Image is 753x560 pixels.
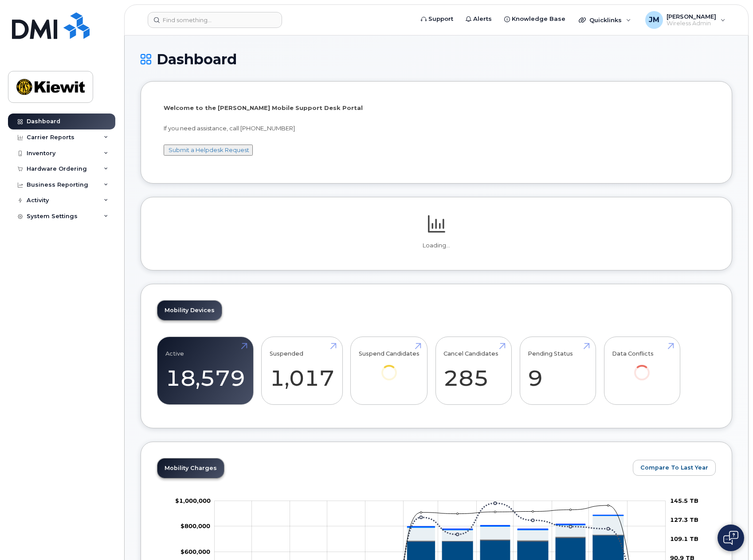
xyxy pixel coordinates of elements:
a: Mobility Devices [157,301,222,320]
tspan: 127.3 TB [670,516,698,523]
img: Open chat [723,531,738,545]
h1: Dashboard [141,51,732,67]
a: Suspend Candidates [359,341,420,392]
tspan: 109.1 TB [670,535,698,542]
a: Pending Status 9 [528,341,588,400]
p: If you need assistance, call [PHONE_NUMBER] [164,124,709,133]
span: Compare To Last Year [640,463,708,472]
a: Submit a Helpdesk Request [169,146,249,153]
p: Loading... [157,242,716,250]
button: Compare To Last Year [633,460,716,476]
a: Active 18,579 [165,341,245,400]
p: Welcome to the [PERSON_NAME] Mobile Support Desk Portal [164,104,709,112]
tspan: $1,000,000 [175,497,211,504]
g: $0 [180,548,210,555]
g: $0 [180,522,210,529]
button: Submit a Helpdesk Request [164,145,253,156]
a: Mobility Charges [157,458,224,478]
a: Data Conflicts [612,341,672,392]
tspan: $800,000 [180,522,210,529]
g: $0 [175,497,211,504]
tspan: 145.5 TB [670,497,698,504]
tspan: $600,000 [180,548,210,555]
a: Suspended 1,017 [270,341,334,400]
a: Cancel Candidates 285 [443,341,503,400]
